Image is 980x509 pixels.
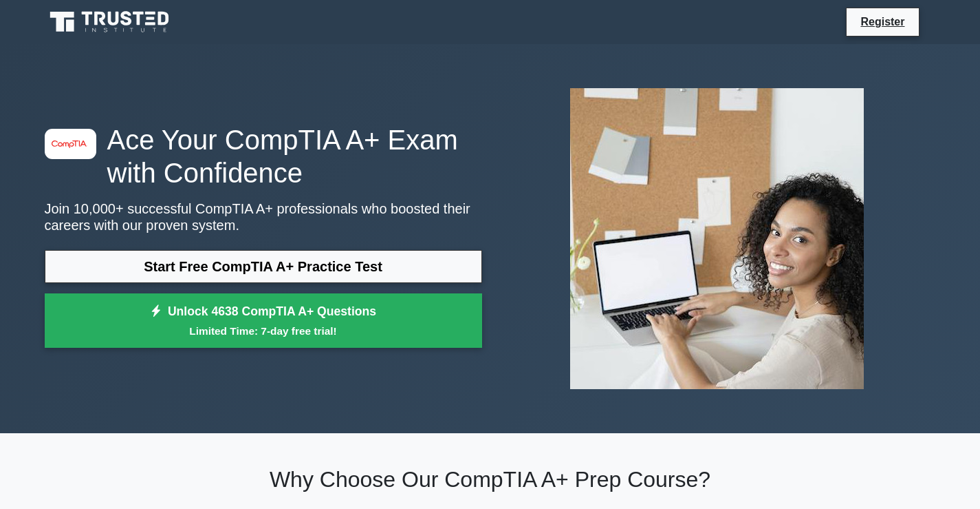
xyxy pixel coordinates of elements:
[45,200,482,233] p: Join 10,000+ successful CompTIA A+ professionals who boosted their careers with our proven system.
[62,323,465,339] small: Limited Time: 7-day free trial!
[45,466,936,492] h2: Why Choose Our CompTIA A+ Prep Course?
[852,13,913,30] a: Register
[45,250,482,283] a: Start Free CompTIA A+ Practice Test
[45,123,482,189] h1: Ace Your CompTIA A+ Exam with Confidence
[45,293,482,349] a: Unlock 4638 CompTIA A+ QuestionsLimited Time: 7-day free trial!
